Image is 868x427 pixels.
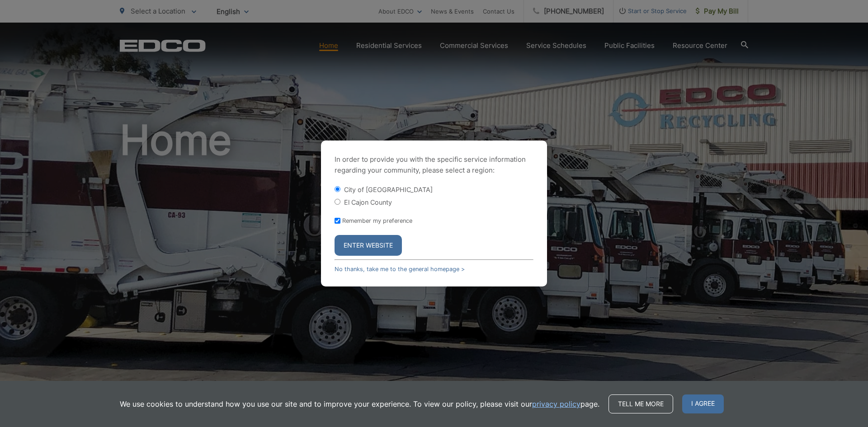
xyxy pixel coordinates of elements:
p: We use cookies to understand how you use our site and to improve your experience. To view our pol... [120,399,599,409]
span: I agree [682,394,724,413]
a: privacy policy [532,399,580,409]
label: City of [GEOGRAPHIC_DATA] [344,186,433,193]
label: Remember my preference [342,217,412,224]
a: No thanks, take me to the general homepage > [335,266,465,272]
a: Tell me more [609,394,673,413]
label: El Cajon County [344,198,392,206]
button: Enter Website [335,235,402,256]
p: In order to provide you with the specific service information regarding your community, please se... [335,154,533,176]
